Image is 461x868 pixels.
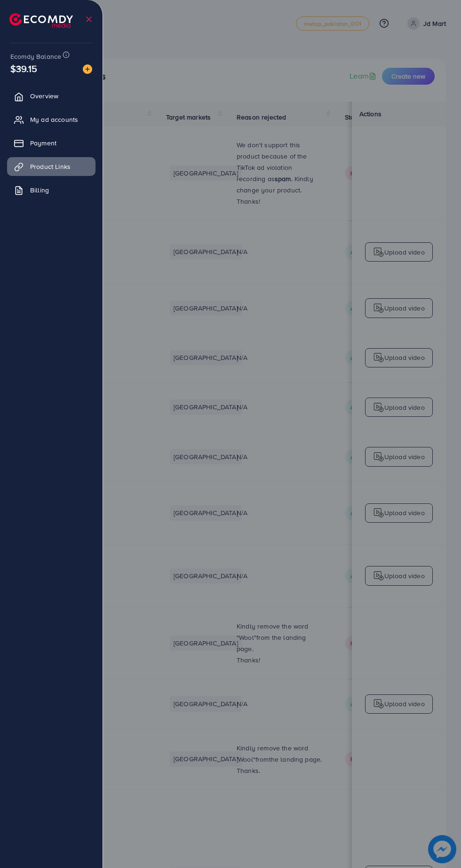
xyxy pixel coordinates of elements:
[83,64,92,74] img: image
[7,157,95,176] a: Product Links
[30,138,56,148] span: Payment
[10,52,61,61] span: Ecomdy Balance
[9,13,73,28] img: logo
[7,87,95,105] a: Overview
[30,115,78,124] span: My ad accounts
[7,181,95,199] a: Billing
[30,185,49,195] span: Billing
[30,162,71,171] span: Product Links
[7,110,95,129] a: My ad accounts
[10,62,37,75] span: $39.15
[7,134,95,152] a: Payment
[30,91,58,101] span: Overview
